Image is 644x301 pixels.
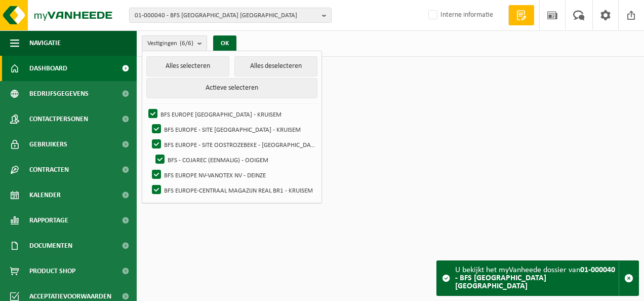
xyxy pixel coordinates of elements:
[29,56,67,81] span: Dashboard
[150,137,317,152] label: BFS EUROPE - SITE OOSTROZEBEKE - [GEOGRAPHIC_DATA]
[146,78,317,98] button: Actieve selecteren
[29,233,72,258] span: Documenten
[147,36,193,51] span: Vestigingen
[153,152,317,167] label: BFS - COJAREC (EENMALIG) - OOIGEM
[29,106,88,132] span: Contactpersonen
[213,35,236,52] button: OK
[180,40,193,47] count: (6/6)
[234,56,317,77] button: Alles deselecteren
[455,261,619,295] div: U bekijkt het myVanheede dossier van
[146,56,229,77] button: Alles selecteren
[29,132,67,157] span: Gebruikers
[142,35,207,51] button: Vestigingen(6/6)
[146,106,317,122] label: BFS EUROPE [GEOGRAPHIC_DATA] - KRUISEM
[129,8,332,23] button: 01-000040 - BFS [GEOGRAPHIC_DATA] [GEOGRAPHIC_DATA]
[426,8,493,23] label: Interne informatie
[29,81,89,106] span: Bedrijfsgegevens
[150,167,317,182] label: BFS EUROPE NV-VANOTEX NV - DEINZE
[150,122,317,137] label: BFS EUROPE - SITE [GEOGRAPHIC_DATA] - KRUISEM
[29,182,61,208] span: Kalender
[29,157,69,182] span: Contracten
[455,266,615,290] strong: 01-000040 - BFS [GEOGRAPHIC_DATA] [GEOGRAPHIC_DATA]
[29,208,68,233] span: Rapportage
[29,30,61,56] span: Navigatie
[135,8,318,23] span: 01-000040 - BFS [GEOGRAPHIC_DATA] [GEOGRAPHIC_DATA]
[29,258,75,284] span: Product Shop
[150,182,317,198] label: BFS EUROPE-CENTRAAL MAGAZIJN REAL BR1 - KRUISEM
